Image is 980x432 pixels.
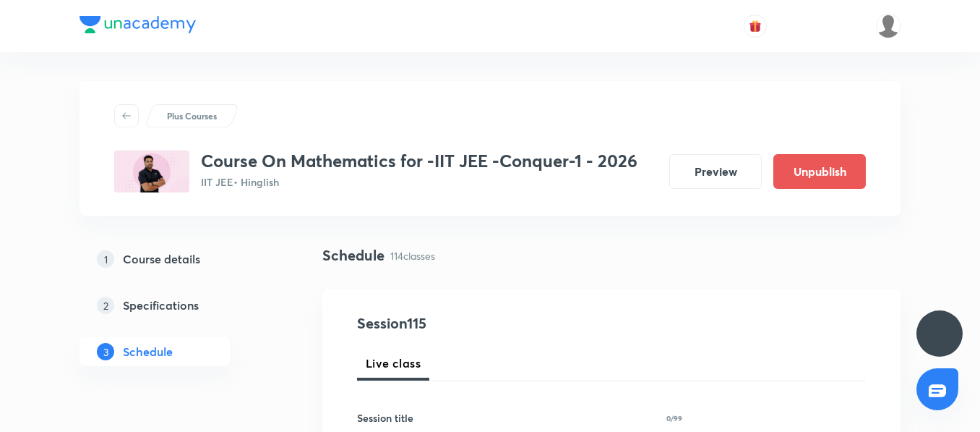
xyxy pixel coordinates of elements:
img: ttu [931,325,948,342]
h5: Course details [123,250,200,268]
img: 42E514B2-EBAB-425A-9053-8A0E6718957C_plus.png [114,151,189,192]
h3: Course On Mathematics for -IIT JEE -Conquer-1 - 2026 [201,151,637,171]
span: Live class [366,355,421,372]
p: Plus Courses [167,109,217,122]
button: Preview [669,154,762,189]
p: 2 [97,297,114,314]
img: Company Logo [79,16,196,33]
h4: Schedule [322,245,384,266]
h4: Session 115 [357,313,621,334]
a: 1Course details [79,245,276,274]
img: avatar [749,20,762,33]
button: Unpublish [773,154,866,189]
a: 2Specifications [79,291,276,320]
p: IIT JEE • Hinglish [201,174,637,190]
p: 114 classes [390,248,435,263]
h5: Specifications [123,297,199,314]
a: Company Logo [79,16,196,37]
img: Gopal Kumar [876,14,901,38]
p: 0/99 [666,415,682,422]
h5: Schedule [123,343,173,360]
p: 3 [97,343,114,360]
p: 1 [97,250,114,268]
h6: Session title [357,410,413,425]
button: avatar [744,14,767,38]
